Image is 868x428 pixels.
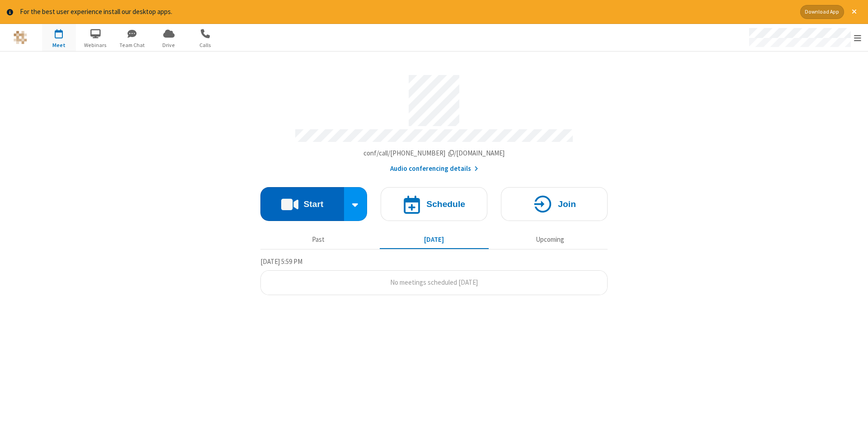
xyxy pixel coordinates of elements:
[381,187,487,221] button: Schedule
[800,5,844,19] button: Download App
[42,41,76,49] span: Meet
[260,68,608,174] section: Account details
[495,231,604,249] button: Upcoming
[189,41,222,49] span: Calls
[363,149,505,157] span: Copy my meeting room link
[390,164,478,174] button: Audio conferencing details
[390,278,478,287] span: No meetings scheduled [DATE]
[260,187,344,221] button: Start
[380,231,489,249] button: [DATE]
[741,24,868,51] div: Open menu
[363,148,505,159] button: Copy my meeting room linkCopy my meeting room link
[344,187,368,221] div: Start conference options
[303,200,323,208] h4: Start
[3,24,37,51] button: Logo
[14,31,27,44] img: QA Selenium DO NOT DELETE OR CHANGE
[264,231,373,249] button: Past
[558,200,576,208] h4: Join
[260,257,302,266] span: [DATE] 5:59 PM
[20,7,793,17] div: For the best user experience install our desktop apps.
[152,41,186,49] span: Drive
[79,41,113,49] span: Webinars
[501,187,608,221] button: Join
[260,256,608,295] section: Today's Meetings
[426,200,465,208] h4: Schedule
[115,41,149,49] span: Team Chat
[847,5,861,19] button: Close alert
